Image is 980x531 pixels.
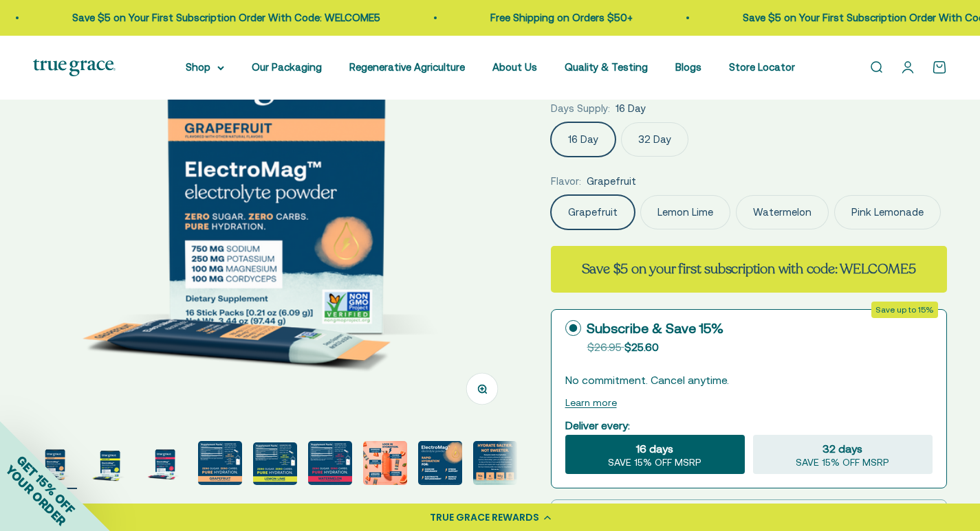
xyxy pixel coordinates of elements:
[14,453,78,517] span: GET 15% OFF
[587,173,636,190] span: Grapefruit
[363,441,407,489] button: Go to item 7
[473,441,517,485] img: Everyone needs true hydration. From your extreme athletes to you weekend warriors, ElectroMag giv...
[363,441,407,485] img: Magnesium for heart health and stress support* Chloride to support pH balance and oxygen flow* So...
[253,442,297,485] img: ElectroMag™
[198,441,242,489] button: Go to item 4
[198,441,242,485] img: 750 mg sodium for fluid balance and cellular communication.* 250 mg potassium supports blood pres...
[252,61,322,73] a: Our Packaging
[675,61,701,73] a: Blogs
[582,260,916,278] strong: Save $5 on your first subscription with code: WELCOME5
[430,510,539,525] div: TRUE GRACE REWARDS
[308,441,352,485] img: ElectroMag™
[253,442,297,489] button: Go to item 5
[488,12,630,23] a: Free Shipping on Orders $50+
[143,441,187,485] img: ElectroMag™
[69,10,378,26] p: Save $5 on Your First Subscription Order With Code: WELCOME5
[349,61,465,73] a: Regenerative Agriculture
[186,59,224,76] summary: Shop
[551,100,610,117] legend: Days Supply:
[88,441,132,489] button: Go to item 2
[473,441,517,489] button: Go to item 9
[143,441,187,489] button: Go to item 3
[729,61,795,73] a: Store Locator
[616,100,646,117] span: 16 Day
[492,61,537,73] a: About Us
[565,61,648,73] a: Quality & Testing
[551,173,581,190] legend: Flavor:
[3,462,69,528] span: YOUR ORDER
[88,441,132,485] img: ElectroMag™
[418,441,462,485] img: Rapid Hydration For: - Exercise endurance* - Stress support* - Electrolyte replenishment* - Muscl...
[308,441,352,489] button: Go to item 6
[418,441,462,489] button: Go to item 8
